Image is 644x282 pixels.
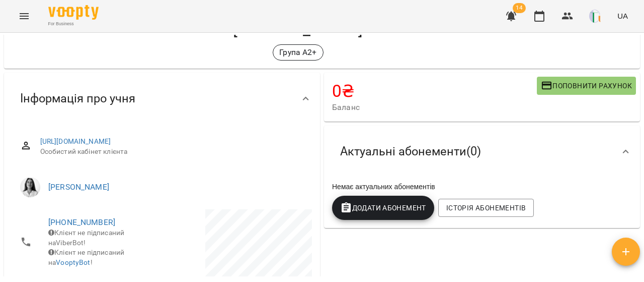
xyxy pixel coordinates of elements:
[48,5,99,20] img: Voopty Logo
[340,202,426,214] span: Додати Абонемент
[541,80,632,92] span: Поповнити рахунок
[20,91,135,106] span: Інформація про учня
[324,126,640,178] div: Актуальні абонементи(0)
[48,21,99,27] span: For Business
[48,229,124,247] span: Клієнт не підписаний на ViberBot!
[340,144,481,159] span: Актуальні абонементи ( 0 )
[48,217,115,227] a: [PHONE_NUMBER]
[589,9,603,23] img: 9a1d62ba177fc1b8feef1f864f620c53.png
[438,199,534,217] button: Історія абонементів
[4,73,320,125] div: Інформація про учня
[48,248,124,266] span: Клієнт не підписаний на !
[40,137,111,145] a: [URL][DOMAIN_NAME]
[513,3,526,13] span: 14
[279,46,316,59] p: Група А2+
[332,196,434,220] button: Додати Абонемент
[332,101,537,114] span: Баланс
[446,202,526,214] span: Історія абонементів
[537,77,636,95] button: Поповнити рахунок
[48,182,109,192] a: [PERSON_NAME]
[20,177,40,197] img: Юлія Баревич
[56,258,90,266] a: VooptyBot
[617,11,628,21] span: UA
[40,147,304,157] span: Особистий кабінет клієнта
[273,44,323,61] div: Група А2+
[613,7,632,25] button: UA
[12,4,36,28] button: Menu
[330,180,634,194] div: Немає актуальних абонементів
[332,81,537,101] h4: 0 ₴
